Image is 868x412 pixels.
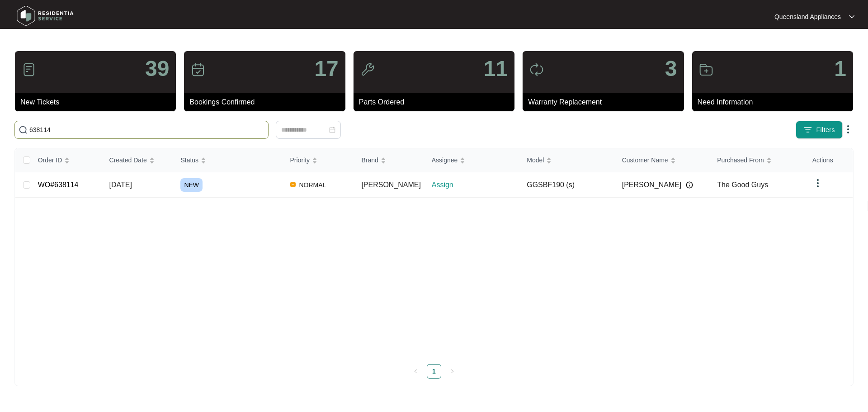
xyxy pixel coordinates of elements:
[528,97,684,108] p: Warranty Replacement
[717,181,768,189] span: The Good Guys
[290,182,296,187] img: Vercel Logo
[29,125,264,135] input: Search by Order Id, Assignee Name, Customer Name, Brand and Model
[717,155,764,165] span: Purchased From
[710,148,805,172] th: Purchased From
[31,148,102,172] th: Order ID
[445,364,459,379] button: right
[409,364,423,379] li: Previous Page
[519,172,615,198] td: GGSBF190 (s)
[816,125,835,135] span: Filters
[796,121,843,139] button: filter iconFilters
[432,155,458,165] span: Assignee
[361,181,421,189] span: [PERSON_NAME]
[354,148,424,172] th: Brand
[360,62,375,77] img: icon
[290,155,310,165] span: Priority
[189,97,345,108] p: Bookings Confirmed
[427,364,441,379] li: 1
[686,181,693,189] img: Info icon
[22,62,36,77] img: icon
[109,181,132,189] span: [DATE]
[20,97,176,108] p: New Tickets
[173,148,283,172] th: Status
[812,178,823,189] img: dropdown arrow
[698,97,853,108] p: Need Information
[361,155,378,165] span: Brand
[109,155,147,165] span: Created Date
[529,62,544,77] img: icon
[38,181,79,189] a: WO#638114
[296,180,330,190] span: NORMAL
[834,58,846,80] p: 1
[145,58,169,80] p: 39
[180,155,198,165] span: Status
[615,148,710,172] th: Customer Name
[314,58,338,80] p: 17
[699,62,713,77] img: icon
[425,148,520,172] th: Assignee
[191,62,205,77] img: icon
[843,124,854,135] img: dropdown arrow
[622,180,682,190] span: [PERSON_NAME]
[527,155,544,165] span: Model
[805,148,853,172] th: Actions
[102,148,174,172] th: Created Date
[413,369,419,374] span: left
[774,12,841,21] p: Queensland Appliances
[449,369,455,374] span: right
[409,364,423,379] button: left
[432,180,520,190] p: Assign
[283,148,354,172] th: Priority
[19,125,28,134] img: search-icon
[427,365,441,378] a: 1
[665,58,677,80] p: 3
[38,155,62,165] span: Order ID
[14,2,77,29] img: residentia service logo
[484,58,508,80] p: 11
[622,155,668,165] span: Customer Name
[359,97,514,108] p: Parts Ordered
[803,125,812,134] img: filter icon
[180,178,203,192] span: NEW
[519,148,615,172] th: Model
[849,14,854,19] img: dropdown arrow
[445,364,459,379] li: Next Page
